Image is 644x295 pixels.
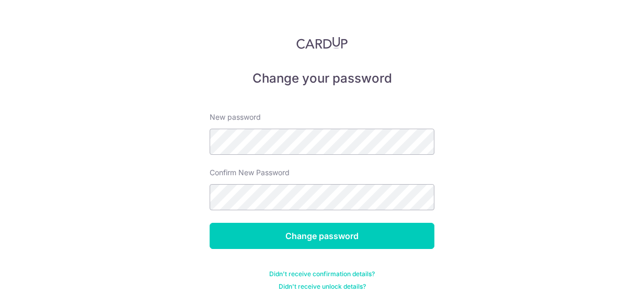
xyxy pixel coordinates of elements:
[210,167,290,178] label: Confirm New Password
[210,223,434,249] input: Change password
[210,70,434,87] h5: Change your password
[296,37,348,49] img: CardUp Logo
[279,282,366,291] a: Didn't receive unlock details?
[269,270,375,278] a: Didn't receive confirmation details?
[210,112,261,122] label: New password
